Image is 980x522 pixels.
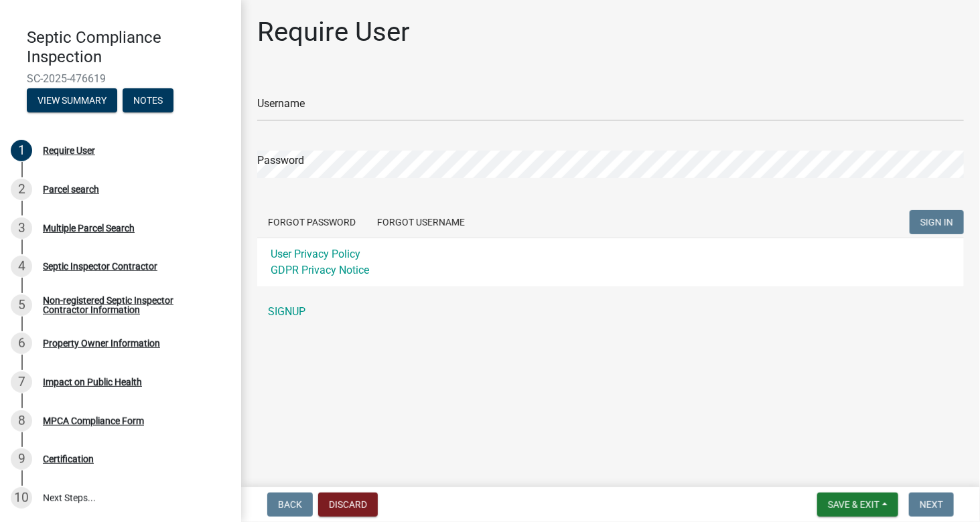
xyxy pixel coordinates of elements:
[318,493,378,517] button: Discard
[271,264,369,276] a: GDPR Privacy Notice
[43,224,135,233] div: Multiple Parcel Search
[27,72,214,85] span: SC-2025-476619
[43,339,160,348] div: Property Owner Information
[11,410,32,432] div: 8
[11,294,32,316] div: 5
[920,217,953,228] span: SIGN IN
[828,499,880,510] span: Save & Exit
[278,499,302,510] span: Back
[43,296,220,315] div: Non-registered Septic Inspector Contractor Information
[43,416,144,426] div: MPCA Compliance Form
[43,262,157,271] div: Septic Inspector Contractor
[123,88,173,112] button: Notes
[257,298,964,325] a: SIGNUP
[27,28,230,67] h4: Septic Compliance Inspection
[43,377,142,387] div: Impact on Public Health
[11,487,32,509] div: 10
[11,333,32,354] div: 6
[43,185,99,194] div: Parcel search
[43,454,94,464] div: Certification
[11,140,32,161] div: 1
[11,371,32,393] div: 7
[11,256,32,277] div: 4
[817,493,898,517] button: Save & Exit
[27,96,117,106] wm-modal-confirm: Summary
[366,210,476,234] button: Forgot Username
[267,493,313,517] button: Back
[43,146,95,155] div: Require User
[271,248,360,260] a: User Privacy Policy
[11,179,32,200] div: 2
[11,217,32,239] div: 3
[920,499,943,510] span: Next
[909,493,954,517] button: Next
[27,88,117,112] button: View Summary
[910,210,964,234] button: SIGN IN
[123,96,173,106] wm-modal-confirm: Notes
[257,16,410,48] h1: Require User
[257,210,366,234] button: Forgot Password
[11,448,32,470] div: 9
